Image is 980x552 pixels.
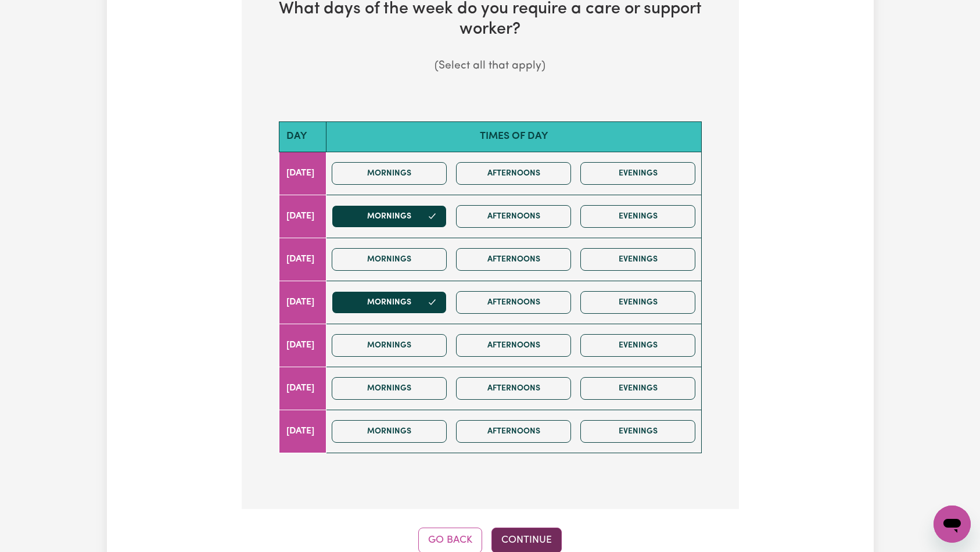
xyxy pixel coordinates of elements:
td: [DATE] [279,367,326,410]
button: Evenings [580,377,695,400]
button: Mornings [332,205,447,228]
button: Afternoons [456,420,571,443]
button: Mornings [332,291,447,314]
button: Afternoons [456,162,571,185]
button: Evenings [580,291,695,314]
button: Mornings [332,248,447,271]
th: Day [279,122,326,152]
button: Afternoons [456,205,571,228]
button: Evenings [580,162,695,185]
td: [DATE] [279,195,326,238]
button: Evenings [580,420,695,443]
iframe: Button to launch messaging window [934,506,971,543]
button: Mornings [332,162,447,185]
td: [DATE] [279,238,326,281]
td: [DATE] [279,281,326,324]
button: Afternoons [456,377,571,400]
button: Mornings [332,420,447,443]
td: [DATE] [279,410,326,453]
td: [DATE] [279,324,326,367]
button: Afternoons [456,291,571,314]
button: Evenings [580,248,695,271]
button: Mornings [332,334,447,357]
button: Evenings [580,334,695,357]
td: [DATE] [279,152,326,195]
button: Evenings [580,205,695,228]
p: (Select all that apply) [260,58,720,75]
button: Mornings [332,377,447,400]
th: Times of day [326,122,701,152]
button: Afternoons [456,248,571,271]
button: Afternoons [456,334,571,357]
